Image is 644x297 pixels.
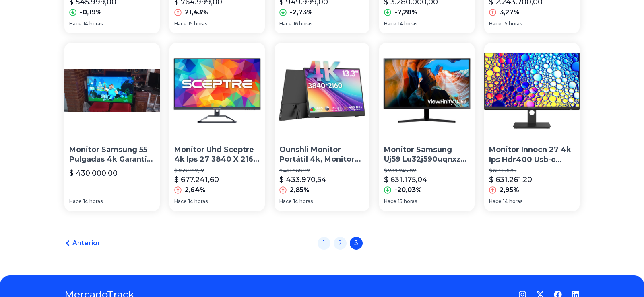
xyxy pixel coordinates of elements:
[318,237,330,250] a: 1
[174,174,219,185] p: $ 677.241,60
[169,43,265,138] img: Monitor Uhd Sceptre 4k Ips 27 3840 X 2160 Hasta 70 Hz Hdmi
[503,198,522,205] span: 14 horas
[64,43,160,211] a: Monitor Samsung 55 Pulgadas 4k Garantía BerazateguiMonitor Samsung 55 Pulgadas 4k Garantía Beraza...
[279,198,292,205] span: Hace
[489,174,532,185] p: $ 631.261,20
[500,8,520,17] p: 3,27%
[279,168,365,174] p: $ 421.960,72
[69,20,82,27] span: Hace
[503,20,522,27] span: 15 horas
[279,145,365,165] p: Ounshli Monitor Portátil 4k, Monitor Portátil Ips 133 3840
[69,168,118,179] p: $ 430.000,00
[188,198,208,205] span: 14 horas
[279,20,292,27] span: Hace
[384,145,470,165] p: Monitor Samsung Uj59 Lu32j590uqnxza, 32 In, 4k, Hdmi, Dp
[384,168,470,174] p: $ 789.245,07
[174,168,260,174] p: $ 659.792,17
[185,8,208,17] p: 21,43%
[83,20,103,27] span: 14 horas
[379,43,475,138] img: Monitor Samsung Uj59 Lu32j590uqnxza, 32 In, 4k, Hdmi, Dp
[174,145,260,165] p: Monitor Uhd Sceptre 4k Ips 27 3840 X 2160 Hasta 70 Hz Hdmi
[484,43,580,138] img: Monitor Innocn 27 4k Ips Hdr400 Usb-c Hdmi Ajustable Negro
[384,174,427,185] p: $ 631.175,04
[489,198,502,205] span: Hace
[290,185,310,195] p: 2,85%
[188,20,207,27] span: 15 horas
[379,43,475,211] a: Monitor Samsung Uj59 Lu32j590uqnxza, 32 In, 4k, Hdmi, DpMonitor Samsung Uj59 Lu32j590uqnxza, 32 I...
[484,43,580,211] a: Monitor Innocn 27 4k Ips Hdr400 Usb-c Hdmi Ajustable NegroMonitor Innocn 27 4k Ips Hdr400 Usb-c H...
[489,168,575,174] p: $ 613.156,85
[275,43,370,211] a: Ounshli Monitor Portátil 4k, Monitor Portátil Ips 133 3840Ounshli Monitor Portátil 4k, Monitor Po...
[489,20,502,27] span: Hace
[394,8,417,17] p: -7,28%
[398,198,417,205] span: 15 horas
[334,237,347,250] a: 2
[169,43,265,211] a: Monitor Uhd Sceptre 4k Ips 27 3840 X 2160 Hasta 70 Hz HdmiMonitor Uhd Sceptre 4k Ips 27 3840 X 21...
[69,145,155,165] p: Monitor Samsung 55 Pulgadas 4k Garantía Berazategui
[394,185,422,195] p: -20,03%
[290,8,313,17] p: -2,73%
[293,20,312,27] span: 16 horas
[69,198,82,205] span: Hace
[64,43,160,138] img: Monitor Samsung 55 Pulgadas 4k Garantía Berazategui
[174,198,187,205] span: Hace
[500,185,519,195] p: 2,95%
[293,198,313,205] span: 14 horas
[384,198,396,205] span: Hace
[489,145,575,165] p: Monitor Innocn 27 4k Ips Hdr400 Usb-c Hdmi Ajustable Negro
[174,20,187,27] span: Hace
[83,198,103,205] span: 14 horas
[185,185,206,195] p: 2,64%
[80,8,102,17] p: -0,19%
[384,20,396,27] span: Hace
[275,43,370,138] img: Ounshli Monitor Portátil 4k, Monitor Portátil Ips 133 3840
[72,238,100,248] span: Anterior
[279,174,326,185] p: $ 433.970,54
[398,20,417,27] span: 14 horas
[64,238,100,248] a: Anterior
